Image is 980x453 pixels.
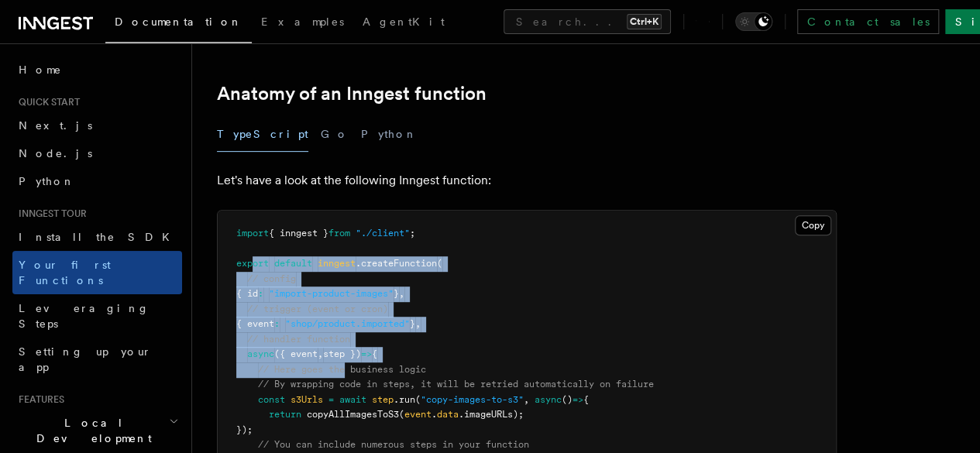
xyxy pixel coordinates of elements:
[394,394,415,405] span: .run
[372,348,377,359] span: {
[12,56,182,84] a: Home
[252,5,353,42] a: Examples
[19,259,111,287] span: Your first Functions
[19,62,62,77] span: Home
[573,394,583,405] span: =>
[12,112,182,139] a: Next.js
[562,394,573,405] span: ()
[12,338,182,381] a: Setting up your app
[217,83,487,105] a: Anatomy of an Inngest function
[12,223,182,251] a: Install the SDK
[291,394,323,405] span: s3Urls
[236,318,274,329] span: { event
[535,394,562,405] span: async
[504,9,671,34] button: Search...Ctrl+K
[12,415,169,446] span: Local Development
[394,288,399,299] span: }
[12,208,87,220] span: Inngest tour
[415,394,421,405] span: (
[524,394,529,405] span: ,
[361,117,418,152] button: Python
[797,9,939,34] a: Contact sales
[356,228,410,239] span: "./client"
[339,394,366,405] span: await
[12,167,182,195] a: Python
[258,439,529,450] span: // You can include numerous steps in your function
[12,393,64,406] span: Features
[323,348,361,359] span: step })
[437,258,442,269] span: (
[19,231,179,243] span: Install the SDK
[258,379,654,390] span: // By wrapping code in steps, it will be retried automatically on failure
[12,251,182,294] a: Your first Functions
[363,15,445,28] span: AgentKit
[217,170,837,191] p: Let's have a look at the following Inngest function:
[372,394,394,405] span: step
[236,228,269,239] span: import
[258,394,285,405] span: const
[285,318,410,329] span: "shop/product.imported"
[356,258,437,269] span: .createFunction
[217,117,308,152] button: TypeScript
[318,258,356,269] span: inngest
[361,348,372,359] span: =>
[19,147,92,160] span: Node.js
[247,304,388,314] span: // trigger (event or cron)
[321,117,349,152] button: Go
[247,348,274,359] span: async
[258,364,426,375] span: // Here goes the business logic
[627,14,662,29] kbd: Ctrl+K
[399,409,404,420] span: (
[437,409,459,420] span: data
[328,228,350,239] span: from
[247,273,296,284] span: // config
[415,318,421,329] span: ,
[247,334,350,345] span: // handler function
[421,394,524,405] span: "copy-images-to-s3"
[274,348,318,359] span: ({ event
[432,409,437,420] span: .
[353,5,454,42] a: AgentKit
[236,258,269,269] span: export
[12,96,80,108] span: Quick start
[236,424,253,435] span: });
[19,119,92,132] span: Next.js
[261,15,344,28] span: Examples
[258,288,263,299] span: :
[459,409,524,420] span: .imageURLs);
[399,288,404,299] span: ,
[328,394,334,405] span: =
[12,139,182,167] a: Node.js
[12,294,182,338] a: Leveraging Steps
[105,5,252,43] a: Documentation
[410,318,415,329] span: }
[735,12,772,31] button: Toggle dark mode
[307,409,399,420] span: copyAllImagesToS3
[274,318,280,329] span: :
[236,288,258,299] span: { id
[115,15,242,28] span: Documentation
[12,409,182,452] button: Local Development
[19,175,75,187] span: Python
[274,258,312,269] span: default
[583,394,589,405] span: {
[269,288,394,299] span: "import-product-images"
[19,302,150,330] span: Leveraging Steps
[269,228,328,239] span: { inngest }
[404,409,432,420] span: event
[318,348,323,359] span: ,
[410,228,415,239] span: ;
[19,345,152,373] span: Setting up your app
[269,409,301,420] span: return
[795,215,831,235] button: Copy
